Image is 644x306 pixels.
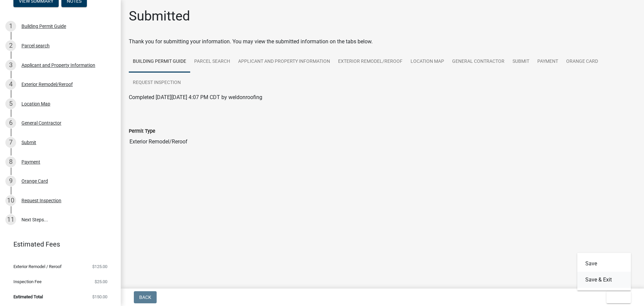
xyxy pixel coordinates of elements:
[5,21,16,32] div: 1
[129,51,190,73] a: Building Permit Guide
[21,198,61,203] div: Request Inspection
[5,118,16,128] div: 6
[21,82,73,87] div: Exterior Remodel/Reroof
[5,79,16,90] div: 4
[612,295,622,300] span: Exit
[508,51,533,73] a: Submit
[5,195,16,206] div: 10
[21,179,48,183] div: Orange Card
[21,140,36,145] div: Submit
[334,51,407,73] a: Exterior Remodel/Reroof
[21,160,40,164] div: Payment
[234,51,334,73] a: Applicant and Property Information
[5,176,16,186] div: 9
[5,60,16,71] div: 3
[129,8,190,24] h1: Submitted
[562,51,602,73] a: Orange Card
[5,237,110,251] a: Estimated Fees
[92,264,107,269] span: $125.00
[13,264,62,269] span: Exterior Remodel / Reroof
[5,98,16,109] div: 5
[21,121,61,125] div: General Contractor
[92,295,107,299] span: $150.00
[533,51,562,73] a: Payment
[21,24,66,29] div: Building Permit Guide
[190,51,234,73] a: Parcel search
[21,63,95,68] div: Applicant and Property Information
[606,291,631,303] button: Exit
[577,256,631,272] button: Save
[129,129,155,134] label: Permit Type
[95,279,107,284] span: $25.00
[5,157,16,167] div: 8
[5,40,16,51] div: 2
[407,51,448,73] a: Location Map
[577,272,631,288] button: Save & Exit
[129,38,636,46] div: Thank you for submitting your information. You may view the submitted information on the tabs below.
[448,51,508,73] a: General Contractor
[134,291,157,303] button: Back
[577,253,631,291] div: Exit
[21,101,50,106] div: Location Map
[5,137,16,148] div: 7
[129,72,185,94] a: Request Inspection
[129,94,262,100] span: Completed [DATE][DATE] 4:07 PM CDT by weldonroofing
[21,43,50,48] div: Parcel search
[139,295,151,300] span: Back
[13,279,42,284] span: Inspection Fee
[5,214,16,225] div: 11
[13,295,43,299] span: Estimated Total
